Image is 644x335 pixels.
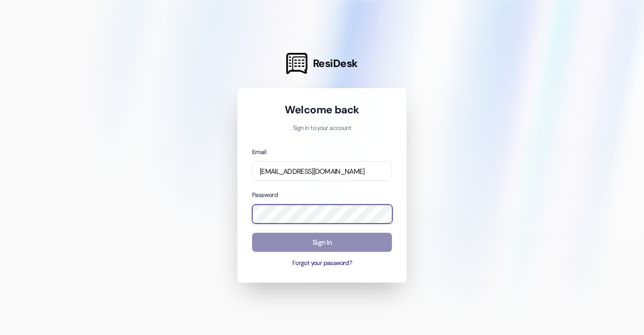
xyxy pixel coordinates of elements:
[252,148,266,156] label: Email
[252,124,392,133] p: Sign in to your account
[252,259,392,268] button: Forgot your password?
[252,191,278,199] label: Password
[313,56,358,71] span: ResiDesk
[286,53,307,74] img: ResiDesk Logo
[252,233,392,252] button: Sign In
[252,103,392,117] h1: Welcome back
[252,161,392,181] input: name@example.com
